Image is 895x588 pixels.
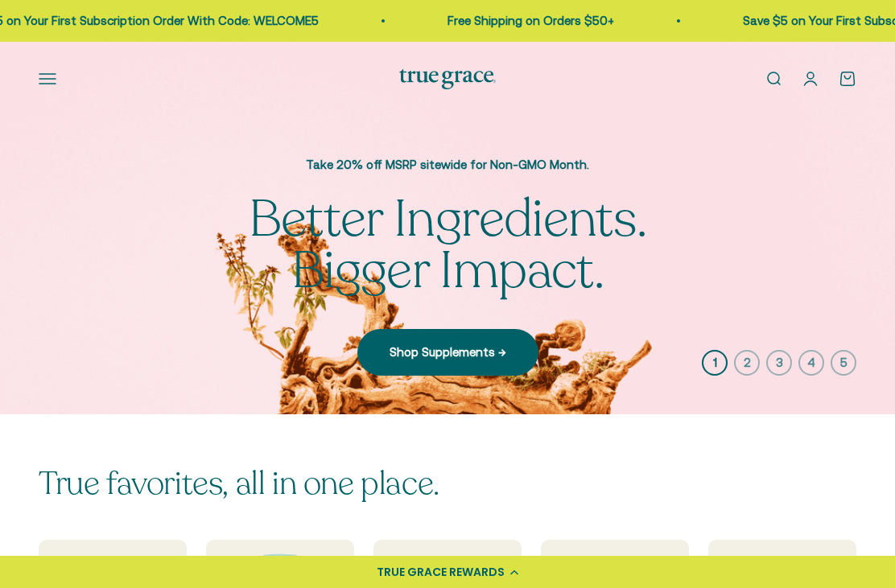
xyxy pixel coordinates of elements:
[39,462,439,505] split-lines: True favorites, all in one place.
[182,155,713,175] p: Take 20% off MSRP sitewide for Non-GMO Month.
[798,350,824,376] button: 4
[357,329,538,376] a: Shop Supplements →
[734,350,760,376] button: 2
[249,184,647,306] split-lines: Better Ingredients. Bigger Impact.
[702,350,728,376] button: 1
[766,350,792,376] button: 3
[443,14,610,27] a: Free Shipping on Orders $50+
[377,564,505,581] div: TRUE GRACE REWARDS
[831,350,856,376] button: 5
